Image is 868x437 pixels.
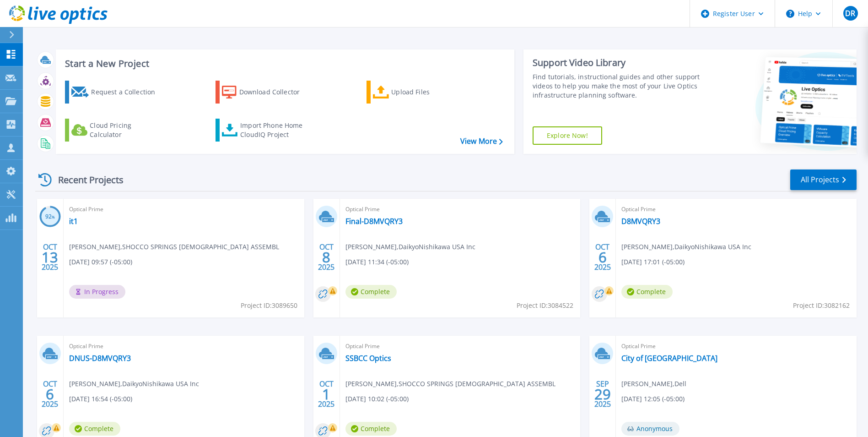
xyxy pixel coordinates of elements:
span: [PERSON_NAME] , DaikyoNishikawa USA Inc [345,242,475,252]
div: Recent Projects [35,169,136,191]
span: Complete [69,422,120,436]
span: [DATE] 11:34 (-05:00) [345,257,409,267]
span: [PERSON_NAME] , DaikyoNishikawa USA Inc [69,379,199,389]
h3: 92 [39,212,61,222]
span: [DATE] 12:05 (-05:00) [621,394,685,404]
a: City of [GEOGRAPHIC_DATA] [621,354,717,363]
span: [PERSON_NAME] , Dell [621,379,686,389]
span: Anonymous [621,422,679,436]
span: Optical Prime [69,204,299,214]
div: SEP 2025 [594,377,611,411]
span: DR [845,10,855,17]
a: All Projects [790,169,857,190]
div: OCT 2025 [41,240,59,274]
div: Cloud Pricing Calculator [90,121,163,139]
a: View More [460,137,503,146]
a: Upload Files [367,81,469,104]
a: D8MVQRY3 [621,217,660,226]
span: 29 [594,390,611,398]
span: Project ID: 3084522 [517,300,573,311]
div: Support Video Library [533,57,702,69]
a: SSBCC Optics [345,354,391,363]
div: Upload Files [391,83,464,101]
span: 13 [42,253,58,261]
span: Complete [345,285,397,299]
span: [DATE] 17:01 (-05:00) [621,257,685,267]
a: Explore Now! [533,126,602,145]
span: Optical Prime [69,341,299,351]
span: 8 [322,253,330,261]
span: 1 [322,390,330,398]
div: OCT 2025 [41,377,59,411]
a: it1 [69,217,78,226]
div: OCT 2025 [318,377,335,411]
span: [DATE] 09:57 (-05:00) [69,257,132,267]
span: Optical Prime [621,204,851,214]
span: Complete [345,422,397,436]
span: [DATE] 16:54 (-05:00) [69,394,132,404]
span: [DATE] 10:02 (-05:00) [345,394,409,404]
span: 6 [598,253,607,261]
span: [PERSON_NAME] , DaikyoNishikawa USA Inc [621,242,751,252]
a: DNUS-D8MVQRY3 [69,354,131,363]
span: [PERSON_NAME] , SHOCCO SPRINGS [DEMOGRAPHIC_DATA] ASSEMBL [69,242,279,252]
span: In Progress [69,285,125,299]
div: Import Phone Home CloudIQ Project [240,121,312,139]
span: Optical Prime [345,204,575,214]
span: Optical Prime [345,341,575,351]
span: Project ID: 3082162 [793,300,850,311]
span: % [52,214,55,219]
span: Project ID: 3089650 [241,300,297,311]
span: 6 [46,390,54,398]
a: Download Collector [216,81,318,104]
a: Final-D8MVQRY3 [345,217,403,226]
div: Find tutorials, instructional guides and other support videos to help you make the most of your L... [533,72,702,100]
div: OCT 2025 [594,240,611,274]
span: Complete [621,285,673,299]
div: Download Collector [239,83,313,101]
span: [PERSON_NAME] , SHOCCO SPRINGS [DEMOGRAPHIC_DATA] ASSEMBL [345,379,555,389]
div: Request a Collection [91,83,164,101]
div: OCT 2025 [318,240,335,274]
a: Request a Collection [65,81,167,104]
span: Optical Prime [621,341,851,351]
a: Cloud Pricing Calculator [65,119,167,142]
h3: Start a New Project [65,59,502,69]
